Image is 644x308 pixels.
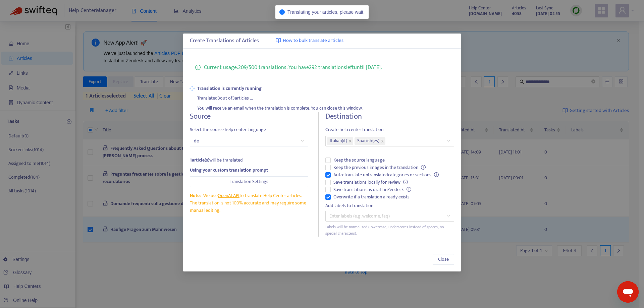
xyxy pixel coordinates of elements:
[330,137,347,145] span: Italian ( it )
[331,157,387,164] span: Keep the source language
[276,37,343,45] a: How to bulk translate articles
[190,192,308,214] div: We use to translate Help Center articles. The translation is not 100% accurate and may require so...
[357,137,379,145] span: Spanish ( es )
[283,37,343,45] span: How to bulk translate articles
[190,37,454,45] div: Create Translations of Articles
[230,178,268,185] span: Translation Settings
[381,139,384,143] span: close
[218,192,239,199] a: OpenAI API
[197,85,454,92] strong: Translation is currently running
[331,186,414,193] span: Save translations as draft in Zendesk
[331,179,411,186] span: Save translations locally for review
[421,165,426,170] span: info-circle
[325,126,454,133] span: Create help center translation
[331,171,441,179] span: Auto-translate untranslated categories or sections
[617,281,639,303] iframe: Schaltfläche zum Öffnen des Messaging-Fensters
[190,192,201,199] span: Note:
[407,187,411,192] span: info-circle
[190,156,209,164] strong: 1 article(s)
[438,256,449,263] span: Close
[190,176,308,187] button: Translation Settings
[434,172,439,177] span: info-circle
[276,38,281,43] img: image-link
[194,136,304,146] span: de
[325,202,454,209] div: Add labels to translation
[197,92,454,102] div: Translated 3 out of 3 articles ...
[279,9,285,15] span: info-circle
[190,167,308,174] div: Using your custom translation prompt
[190,126,308,133] span: Select the source help center language
[403,180,408,184] span: info-circle
[331,193,412,201] span: Overwrite if a translation already exists
[195,63,201,70] span: info-circle
[325,224,454,237] div: Labels will be normalized (lowercase, underscores instead of spaces, no special characters).
[287,9,365,15] span: Translating your articles, please wait.
[325,112,454,121] h4: Destination
[348,139,352,143] span: close
[331,164,428,171] span: Keep the previous images in the translation
[197,102,454,112] div: You will receive an email when the translation is complete. You can close this window.
[190,157,308,164] div: will be translated
[433,254,454,265] button: Close
[190,112,308,121] h4: Source
[204,63,382,72] p: Current usage: 209 / 500 translations . You have 292 translations left until [DATE] .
